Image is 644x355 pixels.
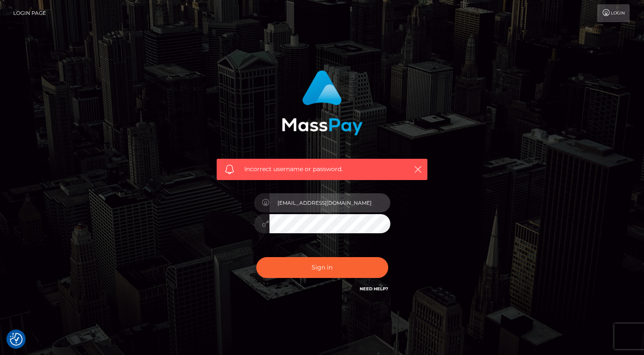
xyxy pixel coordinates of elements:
[597,4,630,22] a: Login
[282,70,363,135] img: MassPay Login
[256,257,388,278] button: Sign in
[10,333,23,346] button: Consent Preferences
[360,286,388,292] a: Need Help?
[244,165,400,174] span: Incorrect username or password.
[10,333,23,346] img: Revisit consent button
[13,4,46,22] a: Login Page
[269,193,390,212] input: Username...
